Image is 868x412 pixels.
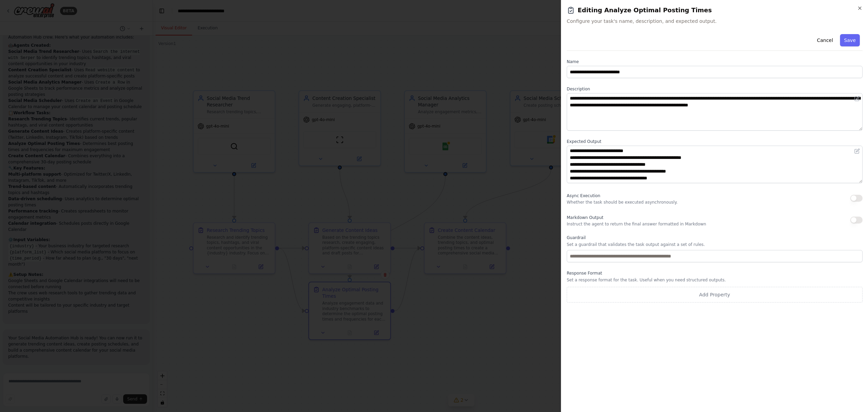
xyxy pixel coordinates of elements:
label: Expected Output [567,139,863,144]
p: Set a response format for the task. Useful when you need structured outputs. [567,277,863,283]
button: Open in editor [853,94,861,103]
button: Open in editor [853,147,861,155]
h2: Editing Analyze Optimal Posting Times [567,5,863,15]
label: Description [567,86,863,92]
span: Async Execution [567,193,600,198]
span: Configure your task's name, description, and expected output. [567,18,863,25]
button: Cancel [813,34,837,46]
span: Markdown Output [567,215,603,220]
button: Save [840,34,860,46]
label: Response Format [567,270,863,276]
label: Name [567,59,863,64]
button: Add Property [567,287,863,303]
p: Set a guardrail that validates the task output against a set of rules. [567,242,863,247]
p: Whether the task should be executed asynchronously. [567,200,678,205]
label: Guardrail [567,235,863,240]
p: Instruct the agent to return the final answer formatted in Markdown [567,221,706,227]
